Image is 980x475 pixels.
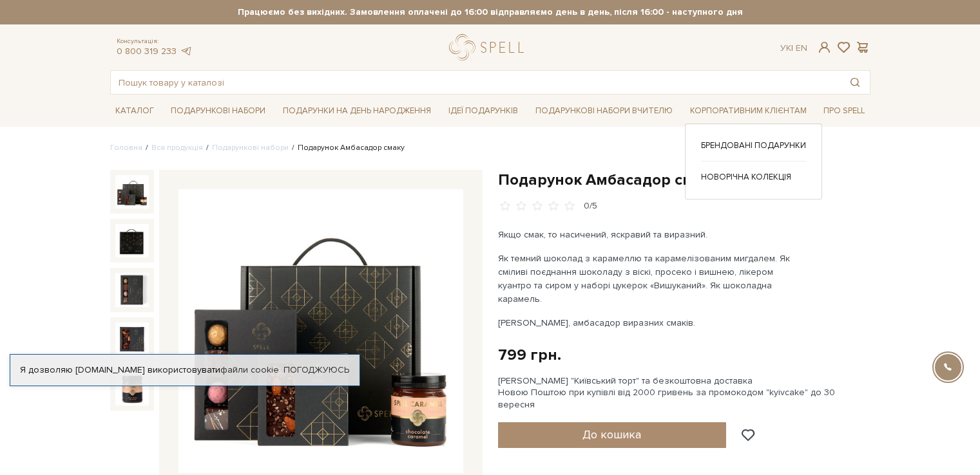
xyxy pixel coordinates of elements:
[111,71,840,94] input: Пошук товару у каталозі
[443,101,523,121] a: Ідеї подарунків
[701,140,806,151] a: Брендовані подарунки
[220,364,279,375] a: файли cookie
[498,316,800,330] p: [PERSON_NAME], амбасадор виразних смаків.
[701,171,806,183] a: Новорічна колекція
[117,46,177,57] a: 0 800 319 233
[278,101,436,121] a: Подарунки на День народження
[498,375,870,411] div: [PERSON_NAME] "Київський торт" та безкоштовна доставка Новою Поштою при купівлі від 2000 гривень ...
[818,101,870,121] a: Про Spell
[178,189,463,474] img: Подарунок Амбасадор смаку
[498,170,870,190] h1: Подарунок Амбасадор смаку
[685,124,822,199] div: Каталог
[498,252,800,306] p: Як темний шоколад з карамеллю та карамелізованим мигдалем. Як сміливі поєднання шоколаду з віскі,...
[110,143,142,153] a: Головна
[840,71,870,94] button: Пошук товару у каталозі
[115,322,149,356] img: Подарунок Амбасадор смаку
[10,364,360,376] div: Я дозволяю [DOMAIN_NAME] використовувати
[498,228,800,241] p: Якщо смак, то насичений, яскравий та виразний.
[498,345,561,365] div: 799 грн.
[115,224,149,257] img: Подарунок Амбасадор смаку
[289,142,405,154] li: Подарунок Амбасадор смаку
[166,101,271,121] a: Подарункові набори
[110,6,870,18] strong: Працюємо без вихідних. Замовлення оплачені до 16:00 відправляємо день в день, після 16:00 - насту...
[791,42,793,53] span: |
[780,42,807,54] div: Ук
[530,100,678,122] a: Подарункові набори Вчителю
[685,101,812,121] a: Корпоративним клієнтам
[115,175,149,209] img: Подарунок Амбасадор смаку
[582,427,641,442] span: До кошика
[110,101,159,121] a: Каталог
[449,34,530,61] a: logo
[115,273,149,306] img: Подарунок Амбасадор смаку
[117,37,193,46] span: Консультація:
[498,422,727,448] button: До кошика
[151,143,203,153] a: Вся продукція
[180,46,193,57] a: telegram
[283,364,349,376] a: Погоджуюсь
[584,200,597,212] div: 0/5
[115,371,149,405] img: Подарунок Амбасадор смаку
[796,42,807,53] a: En
[212,143,289,153] a: Подарункові набори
